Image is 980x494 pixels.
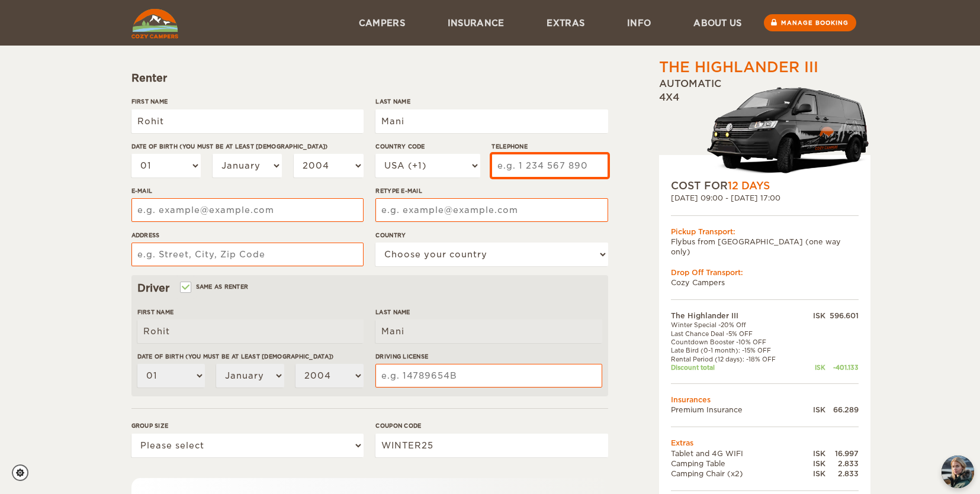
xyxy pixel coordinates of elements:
[375,142,480,151] label: Country Code
[375,97,608,106] label: Last Name
[375,186,608,195] label: Retype E-mail
[671,193,859,203] div: [DATE] 09:00 - [DATE] 17:00
[131,421,364,430] label: Group size
[671,395,859,405] td: Insurances
[825,363,859,372] div: -401.133
[491,142,608,151] label: Telephone
[137,281,602,295] div: Driver
[825,405,859,415] div: 66.289
[801,311,825,321] div: ISK
[671,355,802,363] td: Rental Period (12 days): -18% OFF
[825,459,859,469] div: 2.833
[671,363,802,372] td: Discount total
[671,267,859,277] div: Drop Off Transport:
[375,109,608,133] input: e.g. Smith
[131,231,364,240] label: Address
[671,448,802,459] td: Tablet and 4G WIFI
[671,469,802,479] td: Camping Chair (x2)
[764,14,856,31] a: Manage booking
[131,97,364,106] label: First Name
[131,71,608,85] div: Renter
[375,352,602,361] label: Driving License
[375,308,602,317] label: Last Name
[375,198,608,222] input: e.g. example@example.com
[491,154,608,177] input: e.g. 1 234 567 890
[671,227,859,237] div: Pickup Transport:
[181,281,249,292] label: Same as renter
[131,243,364,266] input: e.g. Street, City, Zip Code
[671,438,859,448] td: Extras
[375,421,608,430] label: Coupon code
[131,109,364,133] input: e.g. William
[137,308,364,317] label: First Name
[375,364,602,388] input: e.g. 14789654B
[671,346,802,354] td: Late Bird (0-1 month): -15% OFF
[671,321,802,329] td: Winter Special -20% Off
[671,311,802,321] td: The Highlander III
[942,456,974,488] img: Freyja at Cozy Campers
[137,319,364,343] input: e.g. William
[659,78,870,179] div: Automatic 4x4
[671,459,802,469] td: Camping Table
[12,464,36,481] a: Cookie settings
[181,285,189,292] input: Same as renter
[131,198,364,222] input: e.g. example@example.com
[801,363,825,372] div: ISK
[825,311,859,321] div: 596.601
[825,469,859,479] div: 2.833
[131,9,178,38] img: Cozy Campers
[728,180,770,192] span: 12 Days
[659,57,818,78] div: The Highlander III
[375,319,602,343] input: e.g. Smith
[825,448,859,459] div: 16.997
[801,459,825,469] div: ISK
[137,352,364,361] label: Date of birth (You must be at least [DEMOGRAPHIC_DATA])
[671,405,802,415] td: Premium Insurance
[131,186,364,195] label: E-mail
[671,330,802,338] td: Last Chance Deal -5% OFF
[671,338,802,346] td: Countdown Booster -10% OFF
[671,237,859,257] td: Flybus from [GEOGRAPHIC_DATA] (one way only)
[801,469,825,479] div: ISK
[801,448,825,459] div: ISK
[671,277,859,288] td: Cozy Campers
[801,405,825,415] div: ISK
[131,142,364,151] label: Date of birth (You must be at least [DEMOGRAPHIC_DATA])
[671,179,859,193] div: COST FOR
[706,81,870,179] img: stor-langur-4.png
[375,231,608,240] label: Country
[942,456,974,488] button: chat-button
